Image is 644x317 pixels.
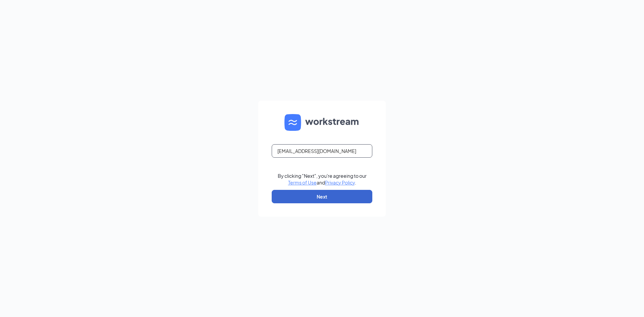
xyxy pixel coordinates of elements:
input: Email [272,144,372,158]
div: By clicking "Next", you're agreeing to our and . [278,172,367,186]
button: Next [272,190,372,203]
a: Terms of Use [288,179,317,186]
a: Privacy Policy [325,179,355,186]
img: WS logo and Workstream text [284,114,360,131]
